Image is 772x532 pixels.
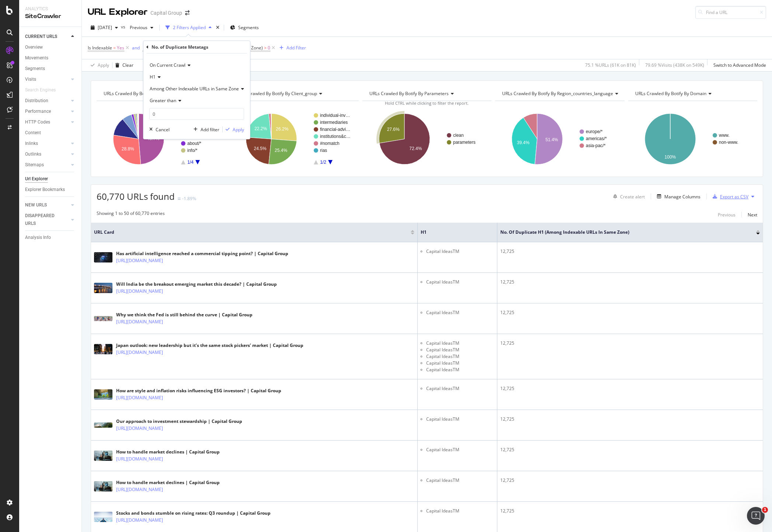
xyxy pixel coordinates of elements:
[426,477,494,484] li: Capital IdeasTM
[585,62,636,68] div: 75.1 % URLs ( 61K on 81K )
[94,252,112,262] img: main image
[320,141,340,146] text: #nomatch
[102,88,219,100] h4: URLs Crawled By Botify By pagetype
[178,198,181,200] img: Equal
[94,344,112,354] img: main image
[88,6,147,18] div: URL Explorer
[116,486,163,493] a: [URL][DOMAIN_NAME]
[747,507,765,525] iframe: Intercom live chat
[238,24,259,31] span: Segments
[25,129,76,137] a: Content
[620,194,645,200] div: Create alert
[127,24,147,31] span: Previous
[268,43,270,53] span: 0
[94,512,112,522] img: main image
[223,126,244,133] button: Apply
[500,446,760,453] div: 12,725
[426,347,494,353] li: Capital IdeasTM
[748,212,757,218] div: Next
[25,175,48,183] div: Url Explorer
[635,90,706,97] span: URLs Crawled By Botify By domain
[116,449,220,455] div: How to handle market declines | Capital Group
[94,389,112,400] img: main image
[116,455,163,463] a: [URL][DOMAIN_NAME]
[116,479,220,486] div: How to handle market declines | Capital Group
[25,76,36,83] div: Visits
[113,45,116,51] span: =
[25,161,44,169] div: Sitemaps
[116,510,271,517] div: Stocks and bonds stumble on rising rates: Q3 roundup | Capital Group
[25,150,41,158] div: Outlinks
[710,191,748,202] button: Export as CSV
[664,154,676,160] text: 100%
[718,210,736,219] button: Previous
[634,88,751,100] h4: URLs Crawled By Botify By domain
[628,107,756,171] svg: A chart.
[182,195,196,202] div: -1.89%
[500,309,760,316] div: 12,725
[187,160,194,165] text: 1/4
[163,22,215,34] button: 2 Filters Applied
[116,387,281,394] div: How are style and inflation risks influencing ESG investors? | Capital Group
[546,137,558,142] text: 51.4%
[610,191,645,202] button: Create alert
[426,353,494,360] li: Capital IdeasTM
[227,22,262,34] button: Segments
[500,477,760,484] div: 12,725
[88,22,121,34] button: [DATE]
[500,248,760,255] div: 12,725
[116,250,288,257] div: Has artificial intelligence reached a commercial tipping point? | Capital Group
[25,234,76,241] a: Analysis Info
[185,10,189,15] div: arrow-right-arrow-left
[710,59,766,71] button: Switch to Advanced Mode
[362,107,490,171] div: A chart.
[122,146,134,152] text: 28.8%
[25,108,69,115] a: Performance
[147,136,159,141] text: 48.7%
[426,416,494,423] li: Capital IdeasTM
[121,24,127,30] span: vs
[94,451,112,461] img: main image
[25,129,41,137] div: Content
[276,126,289,132] text: 26.2%
[720,194,748,200] div: Export as CSV
[88,59,109,71] button: Apply
[500,340,760,347] div: 12,725
[369,90,449,97] span: URLs Crawled By Botify By parameters
[116,281,277,288] div: Will India be the breakout emerging market this decade? | Capital Group
[664,194,700,200] div: Manage Columns
[173,24,206,31] div: 2 Filters Applied
[713,62,766,68] div: Switch to Advanced Mode
[116,349,163,356] a: [URL][DOMAIN_NAME]
[25,44,76,51] a: Overview
[25,12,76,21] div: SiteCrawler
[719,133,730,138] text: www.
[25,86,56,94] div: Search Engines
[25,212,62,227] div: DISAPPEARED URLS
[116,312,253,318] div: Why we think the Fed is still behind the curve | Capital Group
[762,507,768,513] span: 1
[112,59,133,71] button: Clear
[695,6,766,19] input: Find a URL
[495,107,623,171] svg: A chart.
[385,100,469,106] span: Hold CTRL while clicking to filter the report.
[97,107,225,171] svg: A chart.
[116,318,163,326] a: [URL][DOMAIN_NAME]
[94,283,112,293] img: main image
[25,65,76,73] a: Segments
[264,45,267,51] span: >
[320,120,348,125] text: intermediaries
[517,140,529,145] text: 39.4%
[215,24,221,31] div: times
[25,65,45,73] div: Segments
[500,508,760,514] div: 12,725
[426,360,494,366] li: Capital IdeasTM
[201,126,219,133] div: Add filter
[150,74,156,80] span: H1
[421,229,483,236] span: H1
[150,9,182,17] div: Capital Group
[25,150,69,158] a: Outlinks
[254,146,267,151] text: 24.5%
[94,423,112,428] img: main image
[255,126,267,131] text: 22.2%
